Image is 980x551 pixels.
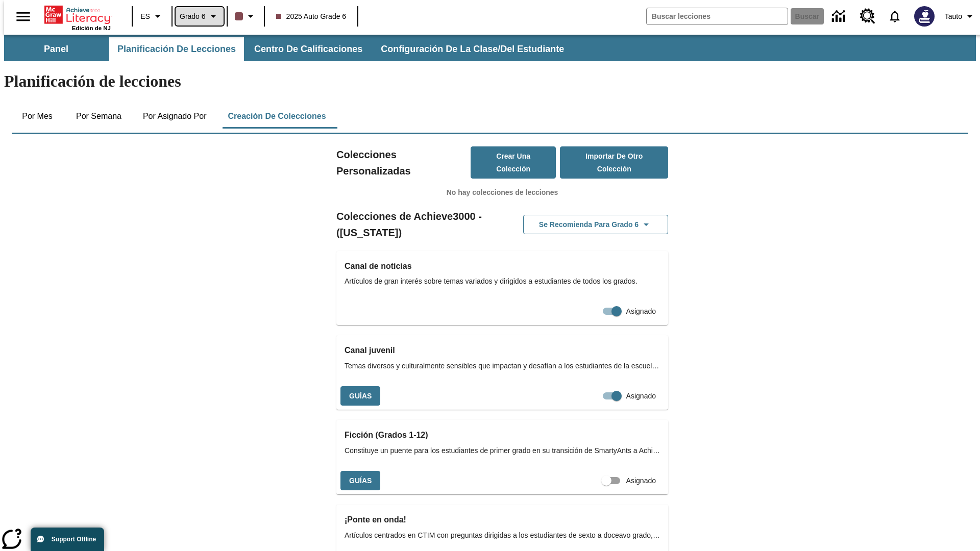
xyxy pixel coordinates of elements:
[180,11,206,22] span: Grado 6
[626,391,656,402] span: Asignado
[4,37,573,61] div: Subbarra de navegación
[72,25,111,31] span: Edición de NJ
[560,146,668,179] button: Importar de otro Colección
[44,4,111,31] div: Portada
[5,37,107,61] button: Panel
[219,104,334,129] button: Creación de colecciones
[340,386,380,406] button: Guías
[941,7,980,26] button: Perfil/Configuración
[231,7,261,26] button: El color de la clase es café oscuro. Cambiar el color de la clase.
[52,536,96,543] span: Support Offline
[626,475,656,486] span: Asignado
[345,530,660,541] span: Artículos centrados en CTIM con preguntas dirigidas a los estudiantes de sexto a doceavo grado, q...
[8,2,38,32] button: Abrir el menú lateral
[345,428,660,442] h3: Ficción (Grados 1-12)
[945,11,962,22] span: Tauto
[68,104,130,129] button: Por semana
[276,11,347,22] span: 2025 Auto Grade 6
[345,276,660,287] span: Artículos de gran interés sobre temas variados y dirigidos a estudiantes de todos los grados.
[117,43,236,55] span: Planificación de lecciones
[854,3,881,30] a: Centro de recursos, Se abrirá en una pestaña nueva.
[914,6,935,27] img: Avatar
[826,3,854,31] a: Centro de información
[12,104,63,129] button: Por mes
[381,43,564,55] span: Configuración de la clase/del estudiante
[44,5,111,25] a: Portada
[135,104,215,129] button: Por asignado por
[881,3,908,30] a: Notificaciones
[336,146,471,179] h2: Colecciones Personalizadas
[140,11,150,22] span: ES
[336,187,668,198] p: No hay colecciones de lecciones
[136,7,168,26] button: Lenguaje: ES, Selecciona un idioma
[340,471,380,491] button: Guías
[345,445,660,456] span: Constituye un puente para los estudiantes de primer grado en su transición de SmartyAnts a Achiev...
[345,361,660,371] span: Temas diversos y culturalmente sensibles que impactan y desafían a los estudiantes de la escuela ...
[44,43,68,55] span: Panel
[523,215,668,235] button: Se recomienda para Grado 6
[109,37,244,61] button: Planificación de lecciones
[254,43,362,55] span: Centro de calificaciones
[908,3,941,30] button: Escoja un nuevo avatar
[31,528,104,551] button: Support Offline
[373,37,572,61] button: Configuración de la clase/del estudiante
[647,8,788,24] input: Buscar campo
[4,72,976,91] h1: Planificación de lecciones
[4,35,976,61] div: Subbarra de navegación
[345,259,660,273] h3: Canal de noticias
[626,306,656,317] span: Asignado
[336,208,502,241] h2: Colecciones de Achieve3000 - ([US_STATE])
[345,343,660,358] h3: Canal juvenil
[176,7,224,26] button: Grado: Grado 6, Elige un grado
[471,146,556,179] button: Crear una colección
[345,513,660,527] h3: ¡Ponte en onda!
[246,37,371,61] button: Centro de calificaciones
